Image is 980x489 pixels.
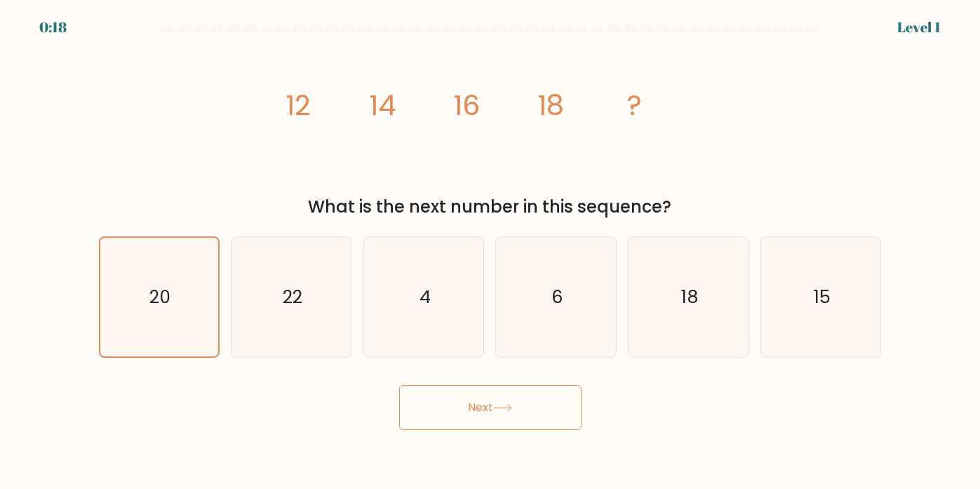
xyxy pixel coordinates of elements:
[286,86,311,126] tspan: 12
[453,86,480,126] tspan: 16
[551,284,563,309] text: 6
[107,194,873,220] div: What is the next number in this sequence?
[283,284,302,309] text: 22
[39,17,67,38] div: 0:18
[399,385,582,430] button: Next
[369,86,396,126] tspan: 14
[681,284,699,309] text: 18
[897,17,941,38] div: Level 1
[814,284,831,309] text: 15
[627,86,642,126] tspan: ?
[149,285,171,309] text: 20
[537,86,564,126] tspan: 18
[419,284,431,309] text: 4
